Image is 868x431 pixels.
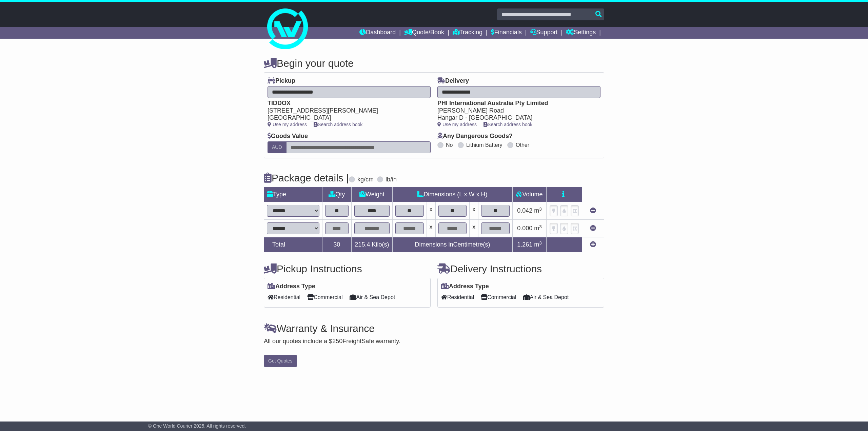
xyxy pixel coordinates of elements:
[268,107,424,115] div: [STREET_ADDRESS][PERSON_NAME]
[268,133,308,140] label: Goods Value
[512,187,546,202] td: Volume
[268,141,287,153] label: AUD
[392,187,512,202] td: Dimensions (L x W x H)
[322,237,351,252] td: 30
[350,292,395,302] span: Air & Sea Depot
[437,114,594,122] div: Hangar D - [GEOGRAPHIC_DATA]
[268,292,300,302] span: Residential
[437,100,594,107] div: PHI International Australia Pty Limited
[332,338,342,345] span: 250
[534,225,542,232] span: m
[307,292,342,302] span: Commercial
[539,240,542,246] sup: 3
[392,237,512,252] td: Dimensions in Centimetre(s)
[566,27,596,39] a: Settings
[530,27,558,39] a: Support
[484,122,532,127] a: Search address book
[590,225,596,232] a: Remove this item
[268,100,424,107] div: TIDDOX
[491,27,522,39] a: Financials
[264,323,604,334] h4: Warranty & Insurance
[441,292,474,302] span: Residential
[322,187,351,202] td: Qty
[517,225,532,232] span: 0.000
[437,263,604,274] h4: Delivery Instructions
[517,207,532,214] span: 0.042
[590,207,596,214] a: Remove this item
[427,220,435,237] td: x
[268,77,295,85] label: Pickup
[534,207,542,214] span: m
[466,142,502,148] label: Lithium Battery
[446,142,453,148] label: No
[264,58,604,69] h4: Begin your quote
[437,122,477,127] a: Use my address
[357,176,374,183] label: kg/cm
[437,77,469,85] label: Delivery
[268,283,315,290] label: Address Type
[404,27,444,39] a: Quote/Book
[386,176,397,183] label: lb/in
[264,355,297,367] button: Get Quotes
[314,122,362,127] a: Search address book
[441,283,489,290] label: Address Type
[351,237,392,252] td: Kilo(s)
[523,292,569,302] span: Air & Sea Depot
[539,207,542,212] sup: 3
[590,241,596,248] a: Add new item
[264,237,322,252] td: Total
[268,114,424,122] div: [GEOGRAPHIC_DATA]
[264,172,349,183] h4: Package details |
[268,122,307,127] a: Use my address
[453,27,482,39] a: Tracking
[359,27,396,39] a: Dashboard
[534,241,542,248] span: m
[351,187,392,202] td: Weight
[481,292,516,302] span: Commercial
[264,263,431,274] h4: Pickup Instructions
[437,107,594,115] div: [PERSON_NAME] Road
[517,241,532,248] span: 1.261
[437,133,513,140] label: Any Dangerous Goods?
[539,224,542,229] sup: 3
[264,187,322,202] td: Type
[355,241,370,248] span: 215.4
[470,202,478,220] td: x
[148,423,246,429] span: © One World Courier 2025. All rights reserved.
[516,142,529,148] label: Other
[427,202,435,220] td: x
[264,338,604,345] div: All our quotes include a $ FreightSafe warranty.
[470,220,478,237] td: x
